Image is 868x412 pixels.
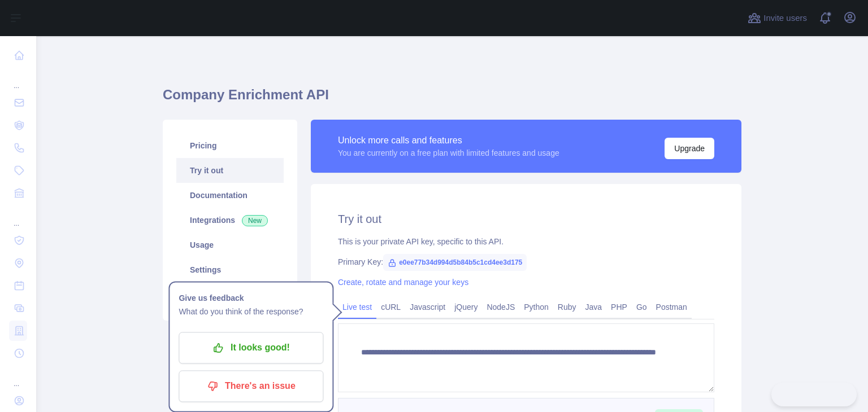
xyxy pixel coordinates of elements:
button: It looks good! [179,332,323,363]
div: This is your private API key, specific to this API. [338,236,714,247]
div: Primary Key: [338,256,714,268]
iframe: Toggle Customer Support [771,383,857,406]
a: Ruby [553,298,581,316]
a: Live test [338,298,376,316]
button: There's an issue [179,370,323,402]
a: Pricing [176,133,284,158]
span: e0ee77b34d994d5b84b5c1cd4ee3d175 [383,254,527,271]
span: New [242,215,268,226]
p: It looks good! [187,338,315,357]
div: ... [9,205,27,228]
a: Usage [176,233,284,257]
a: jQuery [450,298,482,316]
div: Unlock more calls and features [338,134,559,147]
div: You are currently on a free plan with limited features and usage [338,147,559,159]
a: PHP [606,298,632,316]
a: Settings [176,257,284,282]
h2: Try it out [338,211,714,227]
a: Documentation [176,183,284,208]
p: There's an issue [187,376,315,396]
button: Upgrade [665,138,714,159]
a: cURL [376,298,405,316]
span: Invite users [763,12,807,25]
a: Javascript [405,298,450,316]
h1: Company Enrichment API [163,86,741,113]
a: Create, rotate and manage your keys [338,278,468,287]
a: NodeJS [482,298,519,316]
a: Python [519,298,553,316]
div: ... [9,366,27,388]
a: Java [581,298,607,316]
div: ... [9,68,27,90]
a: Try it out [176,158,284,183]
p: What do you think of the response? [179,305,323,318]
a: Go [632,298,652,316]
h1: Give us feedback [179,291,323,305]
button: Invite users [745,9,809,27]
a: Postman [652,298,692,316]
a: Integrations New [176,208,284,233]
